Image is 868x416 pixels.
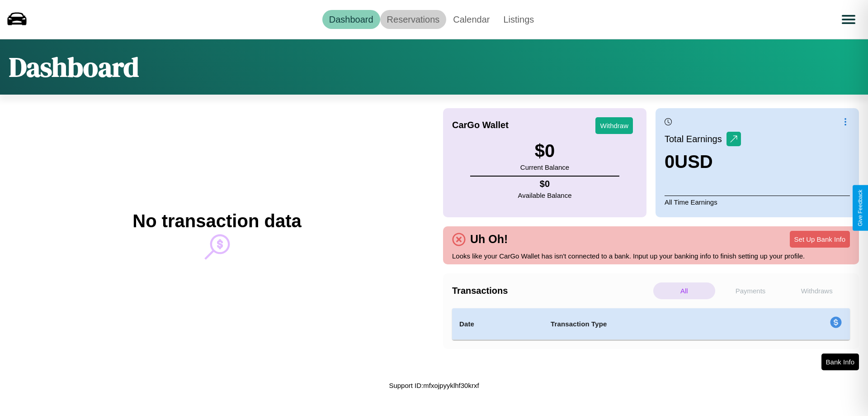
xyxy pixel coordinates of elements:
table: simple table [452,308,850,340]
button: Withdraw [595,117,633,134]
a: Reservations [380,10,447,29]
h3: $ 0 [520,141,569,161]
button: Set Up Bank Info [790,231,850,248]
p: Payments [720,282,782,299]
h4: $ 0 [518,179,572,189]
p: Support ID: mfxojpyyklhf30krxf [389,379,479,392]
button: Bank Info [821,354,859,370]
h1: Dashboard [9,48,139,86]
h4: CarGo Wallet [452,120,509,130]
h4: Date [459,319,536,330]
a: Dashboard [322,10,380,29]
p: Available Balance [518,189,572,201]
h4: Transaction Type [551,319,756,330]
p: All Time Earnings [665,196,850,208]
p: Looks like your CarGo Wallet has isn't connected to a bank. Input up your banking info to finish ... [452,250,850,262]
p: Total Earnings [665,131,726,147]
p: Withdraws [786,282,848,299]
h3: 0 USD [665,152,741,172]
p: All [653,282,715,299]
button: Open menu [836,7,861,32]
a: Listings [496,10,541,29]
h2: No transaction data [132,211,301,231]
a: Calendar [446,10,496,29]
h4: Transactions [452,286,651,296]
h4: Uh Oh! [466,233,512,246]
div: Give Feedback [857,190,863,226]
p: Current Balance [520,161,569,173]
